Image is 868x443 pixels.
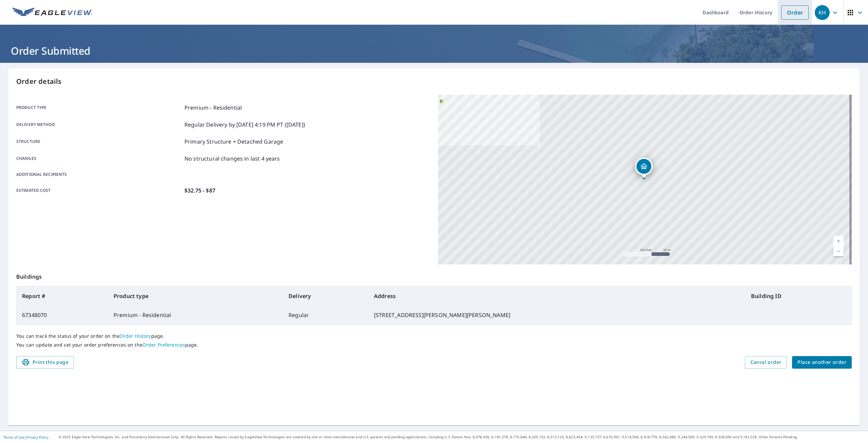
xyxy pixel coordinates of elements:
[184,137,283,146] p: Primary Structure + Detached Garage
[17,287,108,306] th: Report #
[26,435,48,440] a: Privacy Policy
[745,356,787,369] button: Cancel order
[16,121,182,129] p: Delivery method
[184,104,242,112] p: Premium - Residential
[12,7,92,18] img: EV Logo
[16,356,74,369] button: Print this page
[3,435,24,440] a: Terms of Use
[16,76,852,87] p: Order details
[59,435,865,440] p: © 2025 Eagle View Technologies, Inc. and Pictometry International Corp. All Rights Reserved. Repo...
[16,154,182,163] p: Changes
[746,287,851,306] th: Building ID
[833,236,844,246] a: Current Level 17, Zoom In
[781,5,809,20] a: Order
[3,435,48,439] p: |
[108,306,283,325] td: Premium - Residential
[792,356,852,369] button: Place another order
[8,44,860,58] h1: Order Submitted
[283,306,369,325] td: Regular
[22,358,68,367] span: Print this page
[16,342,852,348] p: You can update and set your order preferences on the page.
[16,333,852,339] p: You can track the status of your order on the page.
[142,342,185,348] a: Order Preferences
[184,186,215,195] p: $32.75 - $87
[369,287,746,306] th: Address
[635,158,653,179] div: Dropped pin, building 1, Residential property, 11036 Callaway Rd Parker, CO 80138
[16,264,852,286] p: Buildings
[184,121,305,129] p: Regular Delivery by [DATE] 4:19 PM PT ([DATE])
[750,358,782,367] span: Cancel order
[120,333,151,339] a: Order History
[108,287,283,306] th: Product type
[16,137,182,146] p: Structure
[16,186,182,195] p: Estimated cost
[833,246,844,256] a: Current Level 17, Zoom Out
[184,154,280,163] p: No structural changes in last 4 years
[797,358,846,367] span: Place another order
[283,287,369,306] th: Delivery
[369,306,746,325] td: [STREET_ADDRESS][PERSON_NAME][PERSON_NAME]
[815,5,830,20] div: KH
[16,104,182,112] p: Product type
[17,306,108,325] td: 67348070
[16,171,182,178] p: Additional recipients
